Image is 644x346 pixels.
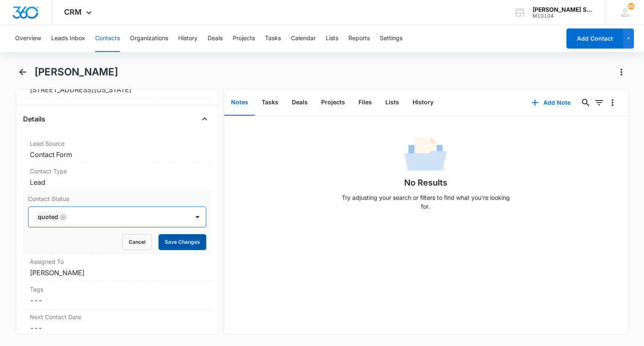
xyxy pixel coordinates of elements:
h1: [PERSON_NAME] [34,66,118,78]
span: CRM [64,8,82,16]
dd: [PERSON_NAME] [30,268,204,278]
dd: --- [30,295,204,305]
button: Calendar [291,25,316,52]
button: Back [16,65,29,79]
button: Tasks [255,90,285,116]
label: Lead Source [30,139,204,148]
div: account id [532,13,594,19]
button: Deals [285,90,314,116]
div: Assigned To[PERSON_NAME] [23,254,211,281]
button: Close [198,112,211,126]
label: Next Contact Date [30,312,204,321]
h1: No Results [404,176,447,189]
button: Notes [224,90,255,116]
button: Projects [314,90,352,116]
div: notifications count [628,3,634,10]
p: Try adjusting your search or filters to find what you’re looking for. [338,193,514,211]
label: Contact Status [28,194,206,203]
dd: Contact Form [30,150,204,160]
button: Filters [592,96,606,109]
button: Lists [326,25,338,52]
button: Overview [15,25,41,52]
label: Contact Type [30,167,204,176]
dd: [STREET_ADDRESS][US_STATE] [30,85,204,95]
button: Add Contact [566,28,623,49]
label: Assigned To [30,257,204,266]
button: Cancel [122,234,152,250]
button: Overflow Menu [606,96,619,109]
div: Remove Quoted [58,214,66,220]
button: Actions [615,65,628,79]
button: Deals [208,25,223,52]
button: Reports [348,25,370,52]
div: account name [532,6,594,13]
button: Search... [579,96,592,109]
img: No Data [405,134,447,176]
div: Contact TypeLead [23,163,211,191]
button: Add Note [523,93,579,113]
dd: Lead [30,177,204,187]
button: History [406,90,440,116]
dd: --- [30,323,204,333]
label: Tags [30,285,204,294]
button: Leads Inbox [51,25,85,52]
div: Lead SourceContact Form [23,136,211,163]
button: Projects [233,25,255,52]
button: Settings [380,25,402,52]
button: Contacts [95,25,120,52]
button: Organizations [130,25,168,52]
button: History [178,25,197,52]
button: Files [352,90,379,116]
div: Quoted [38,214,58,220]
div: Tags--- [23,281,211,309]
h4: Details [23,114,45,124]
button: Save Changes [158,234,206,250]
div: Next Contact Date--- [23,309,211,337]
button: Tasks [265,25,281,52]
button: Lists [379,90,406,116]
span: 85 [628,3,634,10]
